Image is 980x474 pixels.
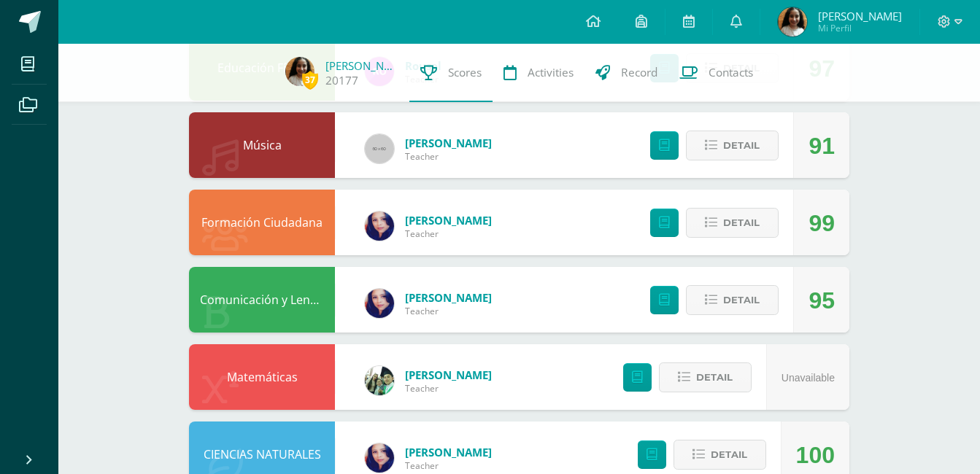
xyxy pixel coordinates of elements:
[302,71,318,89] span: 37
[189,267,335,333] div: Comunicación y Lenguaje
[405,459,492,472] span: Teacher
[584,44,668,102] a: Record
[723,287,760,314] span: Detail
[809,268,835,333] div: 95
[686,208,779,238] button: Detail
[809,190,835,256] div: 99
[325,58,398,73] a: [PERSON_NAME]
[365,134,394,163] img: 60x60
[405,150,492,163] span: Teacher
[668,44,764,102] a: Contacts
[325,73,358,88] a: 20177
[285,57,315,86] img: 4bf7502f79f0740e24f6b79b054e4c13.png
[674,440,766,470] button: Detail
[818,9,902,23] span: [PERSON_NAME]
[696,364,733,391] span: Detail
[409,44,493,102] a: Scores
[818,22,902,34] span: Mi Perfil
[659,362,752,392] button: Detail
[189,112,335,178] div: Música
[709,65,753,80] span: Contacts
[405,445,492,459] a: [PERSON_NAME]
[189,190,335,255] div: Formación Ciudadana
[448,65,482,80] span: Scores
[686,131,779,160] button: Detail
[782,372,835,384] span: Unavailable
[365,289,394,318] img: e76a579e13c610acdf562ac292c9eab1.png
[711,441,747,468] span: Detail
[365,443,394,473] img: e76a579e13c610acdf562ac292c9eab1.png
[723,209,760,236] span: Detail
[405,290,492,305] a: [PERSON_NAME]
[405,213,492,228] a: [PERSON_NAME]
[686,285,779,315] button: Detail
[723,132,760,159] span: Detail
[189,344,335,410] div: Matemáticas
[528,65,574,80] span: Activities
[405,382,492,395] span: Teacher
[778,7,807,36] img: 4bf7502f79f0740e24f6b79b054e4c13.png
[493,44,584,102] a: Activities
[365,211,394,241] img: e76a579e13c610acdf562ac292c9eab1.png
[405,136,492,150] a: [PERSON_NAME]
[405,228,492,240] span: Teacher
[405,305,492,317] span: Teacher
[365,366,394,395] img: c43f2cb62f1eba6e07d20a2a0e5bc197.png
[621,65,657,80] span: Record
[809,113,835,179] div: 91
[405,368,492,382] a: [PERSON_NAME]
